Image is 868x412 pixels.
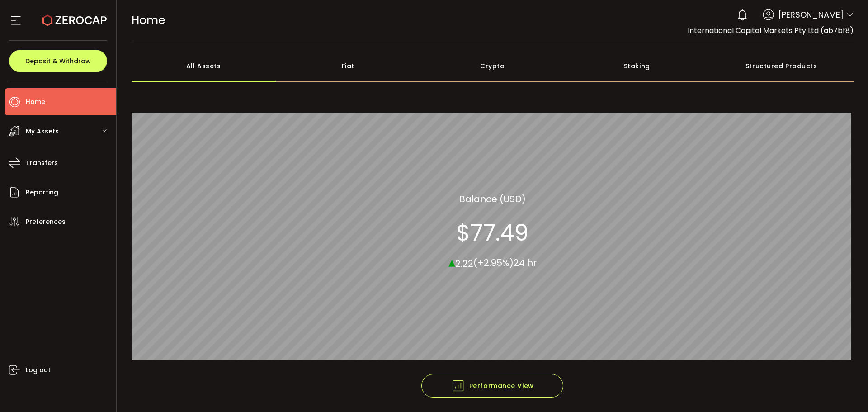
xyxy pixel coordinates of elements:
span: (+2.95%) [473,256,514,269]
span: Reporting [26,186,58,199]
span: Deposit & Withdraw [25,58,91,64]
button: Deposit & Withdraw [9,50,107,72]
div: Staking [565,50,709,82]
button: Performance View [421,374,563,398]
span: Preferences [26,215,66,228]
span: Transfers [26,156,58,170]
span: Performance View [451,379,534,393]
span: Home [26,95,45,109]
div: All Assets [132,50,276,82]
div: Structured Products [709,50,854,82]
span: [PERSON_NAME] [778,9,844,21]
span: My Assets [26,125,59,138]
span: Log out [26,364,51,377]
span: 24 hr [514,256,537,269]
span: ▴ [448,252,455,271]
iframe: Chat Widget [823,369,868,412]
span: 2.22 [455,257,473,270]
span: International Capital Markets Pty Ltd (ab7bf8) [688,25,854,36]
div: Fiat [276,50,420,82]
span: Home [132,12,165,28]
div: Crypto [420,50,565,82]
section: Balance (USD) [459,192,526,205]
section: $77.49 [456,219,528,246]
